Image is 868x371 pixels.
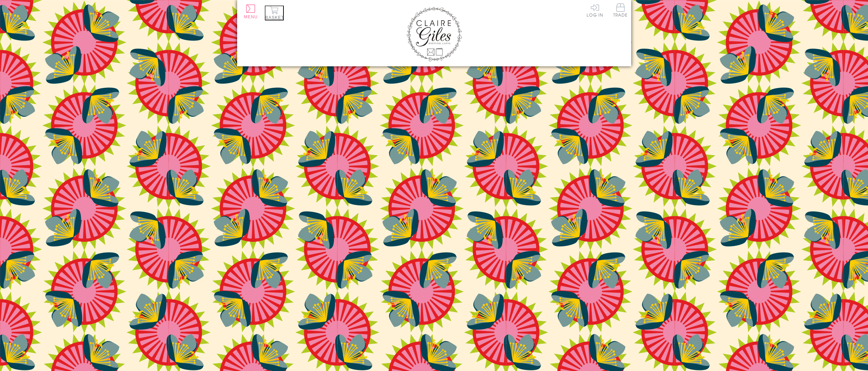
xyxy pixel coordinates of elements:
[613,3,628,18] a: Trade
[244,15,258,19] span: Menu
[407,7,462,61] img: Claire Giles Greetings Cards
[265,6,284,20] button: Basket
[613,3,628,17] span: Trade
[587,3,603,17] a: Log In
[244,4,258,19] button: Menu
